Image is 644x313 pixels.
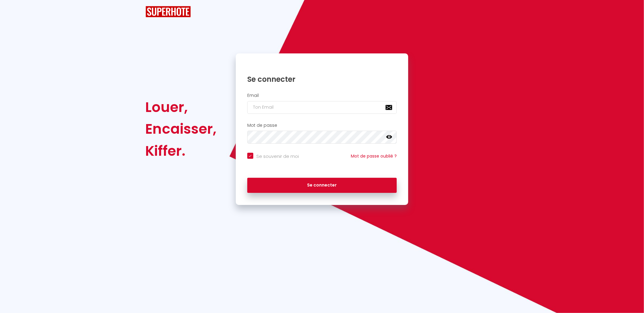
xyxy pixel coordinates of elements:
[247,178,397,193] button: Se connecter
[247,123,397,128] h2: Mot de passe
[146,6,191,17] img: SuperHote logo
[247,101,397,114] input: Ton Email
[247,93,397,98] h2: Email
[351,153,397,159] a: Mot de passe oublié ?
[146,96,217,118] div: Louer,
[247,75,397,84] h1: Se connecter
[146,118,217,140] div: Encaisser,
[146,140,217,162] div: Kiffer.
